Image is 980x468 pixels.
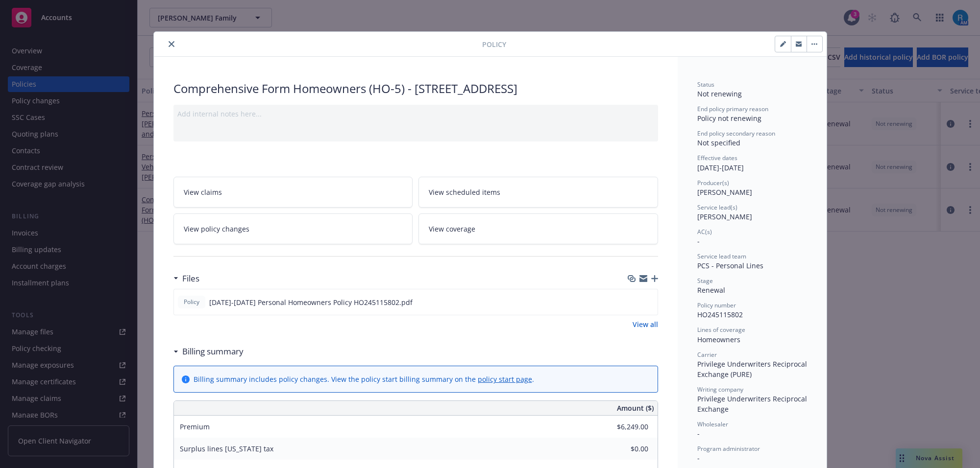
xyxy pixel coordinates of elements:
[429,224,475,234] span: View coverage
[697,453,700,463] span: -
[478,374,532,384] a: policy start page
[697,261,763,270] span: PCS - Personal Lines
[697,228,712,236] span: AC(s)
[697,420,728,428] span: Wholesaler
[697,277,713,285] span: Stage
[182,345,244,358] h3: Billing summary
[482,39,506,49] span: Policy
[184,187,222,197] span: View claims
[173,213,413,244] a: View policy changes
[180,444,273,453] span: Surplus lines [US_STATE] tax
[697,285,725,295] span: Renewal
[182,272,199,285] h3: Files
[633,319,658,329] a: View all
[697,187,752,197] span: [PERSON_NAME]
[697,334,807,345] div: Homeowners
[697,394,809,414] span: Privilege Underwriters Reciprocal Exchange
[182,298,201,306] span: Policy
[697,236,700,246] span: -
[429,187,500,197] span: View scheduled items
[617,403,654,413] span: Amount ($)
[697,359,809,379] span: Privilege Underwriters Reciprocal Exchange (PURE)
[697,252,746,260] span: Service lead team
[173,80,658,97] div: Comprehensive Form Homeowners (HO-5) - [STREET_ADDRESS]
[418,213,658,244] a: View coverage
[697,129,775,138] span: End policy secondary reason
[173,272,199,285] div: Files
[697,301,736,309] span: Policy number
[697,429,700,438] span: -
[177,109,654,119] div: Add internal notes here...
[180,422,210,431] span: Premium
[166,38,177,50] button: close
[418,177,658,208] a: View scheduled items
[697,179,729,187] span: Producer(s)
[697,154,737,162] span: Effective dates
[697,385,743,394] span: Writing company
[645,297,654,307] button: preview file
[209,297,413,307] span: [DATE]-[DATE] Personal Homeowners Policy HO245115802.pdf
[697,351,717,359] span: Carrier
[697,445,760,453] span: Program administrator
[697,212,752,221] span: [PERSON_NAME]
[173,177,413,208] a: View claims
[590,420,654,434] input: 0.00
[697,80,714,89] span: Status
[173,345,244,358] div: Billing summary
[697,310,743,319] span: HO245115802
[697,114,761,123] span: Policy not renewing
[590,442,654,456] input: 0.00
[697,203,737,211] span: Service lead(s)
[194,374,534,384] div: Billing summary includes policy changes. View the policy start billing summary on the .
[697,138,740,147] span: Not specified
[697,105,768,113] span: End policy primary reason
[184,224,249,234] span: View policy changes
[697,326,745,334] span: Lines of coverage
[697,154,807,172] div: [DATE] - [DATE]
[697,89,742,98] span: Not renewing
[629,297,637,307] button: download file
